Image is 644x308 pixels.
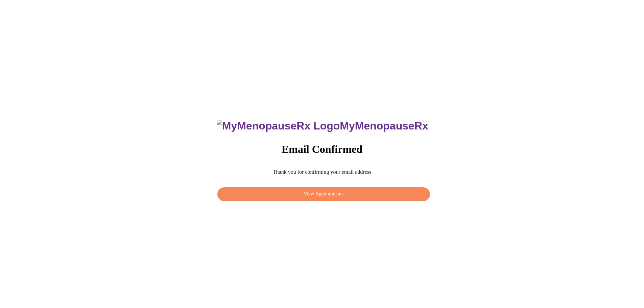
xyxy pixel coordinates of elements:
a: View Appointments [216,189,431,195]
h3: MyMenopauseRx [217,120,428,132]
p: Thank you for confirming your email address [216,169,428,175]
h3: Email Confirmed [216,143,428,156]
button: View Appointments [217,187,430,201]
span: View Appointments [225,190,422,198]
img: MyMenopauseRx Logo [217,120,340,132]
